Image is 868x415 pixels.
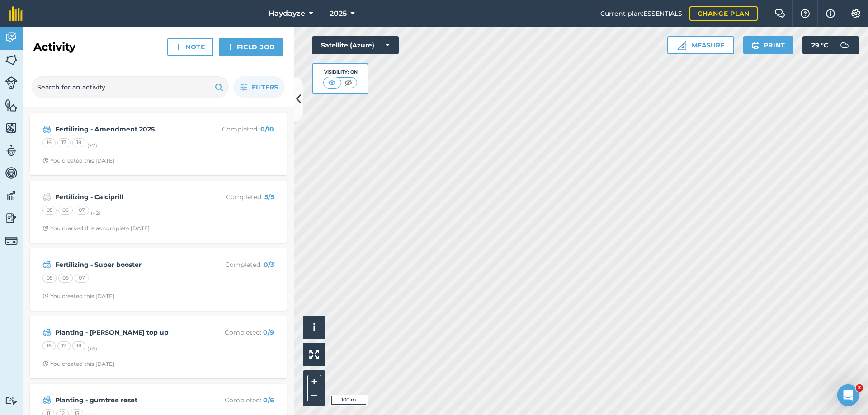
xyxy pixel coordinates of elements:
[42,138,56,147] div: 16
[35,254,281,305] a: Fertilizing - Super boosterCompleted: 0/3050607Clock with arrow pointing clockwiseYou created thi...
[312,36,399,54] button: Satellite (Azure)
[202,327,274,337] p: Completed :
[269,8,305,19] span: Haydayze
[323,69,358,76] div: Visibility: On
[91,210,100,216] small: (+ 2 )
[202,260,274,270] p: Completed :
[233,76,285,98] button: Filters
[677,41,686,50] img: Ruler icon
[42,395,51,406] img: svg+xml;base64,PD94bWwgdmVyc2lvbj0iMS4wIiBlbmNvZGluZz0idXRmLTgiPz4KPCEtLSBHZW5lcmF0b3I6IEFkb2JlIE...
[58,206,73,215] div: 06
[33,40,75,54] h2: Activity
[202,124,274,134] p: Completed :
[227,42,233,52] img: svg+xml;base64,PHN2ZyB4bWxucz0iaHR0cDovL3d3dy53My5vcmcvMjAwMC9zdmciIHdpZHRoPSIxNCIgaGVpZ2h0PSIyNC...
[856,384,863,392] span: 2
[751,40,760,51] img: svg+xml;base64,PHN2ZyB4bWxucz0iaHR0cDovL3d3dy53My5vcmcvMjAwMC9zdmciIHdpZHRoPSIxOSIgaGVpZ2h0PSIyNC...
[42,225,150,232] div: You marked this as complete [DATE]
[72,138,85,147] div: 18
[87,142,97,149] small: (+ 7 )
[58,274,73,283] div: 06
[35,118,281,170] a: Fertilizing - Amendment 2025Completed: 0/10161718(+7)Clock with arrow pointing clockwiseYou creat...
[689,6,758,21] a: Change plan
[5,53,18,67] img: svg+xml;base64,PHN2ZyB4bWxucz0iaHR0cDovL3d3dy53My5vcmcvMjAwMC9zdmciIHdpZHRoPSI1NiIgaGVpZ2h0PSI2MC...
[309,350,319,359] img: Four arrows, one pointing top left, one top right, one bottom right and the last bottom left
[326,78,338,87] img: svg+xml;base64,PHN2ZyB4bWxucz0iaHR0cDovL3d3dy53My5vcmcvMjAwMC9zdmciIHdpZHRoPSI1MCIgaGVpZ2h0PSI0MC...
[5,121,18,135] img: svg+xml;base64,PHN2ZyB4bWxucz0iaHR0cDovL3d3dy53My5vcmcvMjAwMC9zdmciIHdpZHRoPSI1NiIgaGVpZ2h0PSI2MC...
[263,396,274,404] strong: 0 / 6
[35,186,281,238] a: Fertilizing - CalciprillCompleted: 5/5050607(+2)Clock with arrow pointing clockwiseYou marked thi...
[5,98,18,112] img: svg+xml;base64,PHN2ZyB4bWxucz0iaHR0cDovL3d3dy53My5vcmcvMjAwMC9zdmciIHdpZHRoPSI1NiIgaGVpZ2h0PSI2MC...
[263,328,274,336] strong: 0 / 9
[42,361,48,367] img: Clock with arrow pointing clockwise
[802,36,859,54] button: 29 °C
[800,9,811,18] img: A question mark icon
[743,36,794,54] button: Print
[5,234,18,247] img: svg+xml;base64,PD94bWwgdmVyc2lvbj0iMS4wIiBlbmNvZGluZz0idXRmLTgiPz4KPCEtLSBHZW5lcmF0b3I6IEFkb2JlIE...
[42,157,114,164] div: You created this [DATE]
[5,31,18,44] img: svg+xml;base64,PD94bWwgdmVyc2lvbj0iMS4wIiBlbmNvZGluZz0idXRmLTgiPz4KPCEtLSBHZW5lcmF0b3I6IEFkb2JlIE...
[5,76,18,89] img: svg+xml;base64,PD94bWwgdmVyc2lvbj0iMS4wIiBlbmNvZGluZz0idXRmLTgiPz4KPCEtLSBHZW5lcmF0b3I6IEFkb2JlIE...
[811,36,828,54] span: 29 ° C
[330,8,347,19] span: 2025
[264,193,274,201] strong: 5 / 5
[5,211,18,225] img: svg+xml;base64,PD94bWwgdmVyc2lvbj0iMS4wIiBlbmNvZGluZz0idXRmLTgiPz4KPCEtLSBHZW5lcmF0b3I6IEFkb2JlIE...
[32,76,229,98] input: Search for an activity
[55,192,198,202] strong: Fertilizing - Calciprill
[42,259,51,270] img: svg+xml;base64,PD94bWwgdmVyc2lvbj0iMS4wIiBlbmNvZGluZz0idXRmLTgiPz4KPCEtLSBHZW5lcmF0b3I6IEFkb2JlIE...
[600,9,682,19] span: Current plan : ESSENTIALS
[343,78,354,87] img: svg+xml;base64,PHN2ZyB4bWxucz0iaHR0cDovL3d3dy53My5vcmcvMjAwMC9zdmciIHdpZHRoPSI1MCIgaGVpZ2h0PSI0MC...
[87,345,97,352] small: (+ 6 )
[72,341,85,350] div: 18
[75,206,89,215] div: 07
[175,42,182,52] img: svg+xml;base64,PHN2ZyB4bWxucz0iaHR0cDovL3d3dy53My5vcmcvMjAwMC9zdmciIHdpZHRoPSIxNCIgaGVpZ2h0PSIyNC...
[5,166,18,180] img: svg+xml;base64,PD94bWwgdmVyc2lvbj0iMS4wIiBlbmNvZGluZz0idXRmLTgiPz4KPCEtLSBHZW5lcmF0b3I6IEFkb2JlIE...
[55,124,198,134] strong: Fertilizing - Amendment 2025
[42,225,48,231] img: Clock with arrow pointing clockwise
[167,38,213,56] a: Note
[55,260,198,270] strong: Fertilizing - Super booster
[55,395,198,405] strong: Planting - gumtree reset
[42,360,114,368] div: You created this [DATE]
[313,322,316,333] span: i
[307,375,321,388] button: +
[42,293,114,300] div: You created this [DATE]
[42,293,48,299] img: Clock with arrow pointing clockwise
[42,124,51,135] img: svg+xml;base64,PD94bWwgdmVyc2lvbj0iMS4wIiBlbmNvZGluZz0idXRmLTgiPz4KPCEtLSBHZW5lcmF0b3I6IEFkb2JlIE...
[252,82,278,92] span: Filters
[42,341,56,350] div: 16
[835,36,854,54] img: svg+xml;base64,PD94bWwgdmVyc2lvbj0iMS4wIiBlbmNvZGluZz0idXRmLTgiPz4KPCEtLSBHZW5lcmF0b3I6IEFkb2JlIE...
[202,395,274,405] p: Completed :
[5,189,18,202] img: svg+xml;base64,PD94bWwgdmVyc2lvbj0iMS4wIiBlbmNvZGluZz0idXRmLTgiPz4KPCEtLSBHZW5lcmF0b3I6IEFkb2JlIE...
[9,6,23,21] img: fieldmargin Logo
[42,158,48,163] img: Clock with arrow pointing clockwise
[219,38,283,56] a: Field Job
[260,125,274,133] strong: 0 / 10
[774,9,785,18] img: Two speech bubbles overlapping with the left bubble in the forefront
[5,396,18,405] img: svg+xml;base64,PD94bWwgdmVyc2lvbj0iMS4wIiBlbmNvZGluZz0idXRmLTgiPz4KPCEtLSBHZW5lcmF0b3I6IEFkb2JlIE...
[264,261,274,269] strong: 0 / 3
[57,138,71,147] div: 17
[202,192,274,202] p: Completed :
[837,384,859,406] iframe: Intercom live chat
[42,206,57,215] div: 05
[826,8,835,19] img: svg+xml;base64,PHN2ZyB4bWxucz0iaHR0cDovL3d3dy53My5vcmcvMjAwMC9zdmciIHdpZHRoPSIxNyIgaGVpZ2h0PSIxNy...
[42,191,51,202] img: svg+xml;base64,PD94bWwgdmVyc2lvbj0iMS4wIiBlbmNvZGluZz0idXRmLTgiPz4KPCEtLSBHZW5lcmF0b3I6IEFkb2JlIE...
[215,82,223,93] img: svg+xml;base64,PHN2ZyB4bWxucz0iaHR0cDovL3d3dy53My5vcmcvMjAwMC9zdmciIHdpZHRoPSIxOSIgaGVpZ2h0PSIyNC...
[57,341,71,350] div: 17
[42,274,57,283] div: 05
[35,322,281,373] a: Planting - [PERSON_NAME] top upCompleted: 0/9161718(+6)Clock with arrow pointing clockwiseYou cre...
[850,9,861,18] img: A cog icon
[42,327,51,338] img: svg+xml;base64,PD94bWwgdmVyc2lvbj0iMS4wIiBlbmNvZGluZz0idXRmLTgiPz4KPCEtLSBHZW5lcmF0b3I6IEFkb2JlIE...
[75,274,89,283] div: 07
[307,388,321,401] button: –
[667,36,734,54] button: Measure
[5,144,18,157] img: svg+xml;base64,PD94bWwgdmVyc2lvbj0iMS4wIiBlbmNvZGluZz0idXRmLTgiPz4KPCEtLSBHZW5lcmF0b3I6IEFkb2JlIE...
[303,316,325,339] button: i
[55,327,198,337] strong: Planting - [PERSON_NAME] top up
